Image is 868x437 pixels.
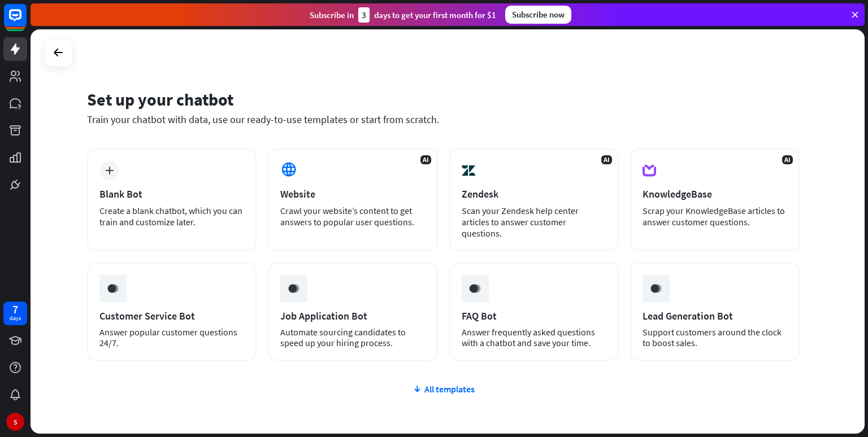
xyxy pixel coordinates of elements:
[87,383,800,395] div: All templates
[10,314,21,322] div: days
[643,327,787,348] div: Support customers around the clock to boost sales.
[505,6,571,24] div: Subscribe now
[462,309,606,322] div: FAQ Bot
[3,301,27,325] a: 7 days
[462,205,606,239] div: Scan your Zendesk help center articles to answer customer questions.
[87,89,800,110] div: Set up your chatbot
[6,413,24,431] div: S
[99,327,244,348] div: Answer popular customer questions 24/7.
[102,278,124,299] img: ceee058c6cabd4f577f8.gif
[12,304,18,314] div: 7
[420,155,431,164] span: AI
[464,278,485,299] img: ceee058c6cabd4f577f8.gif
[310,7,496,23] div: Subscribe in days to get your first month for $1
[283,278,305,299] img: ceee058c6cabd4f577f8.gif
[280,205,425,228] div: Crawl your website’s content to get answers to popular user questions.
[601,155,612,164] span: AI
[87,113,800,126] div: Train your chatbot with data, use our ready-to-use templates or start from scratch.
[643,187,787,200] div: KnowledgeBase
[358,7,370,23] div: 3
[280,187,425,200] div: Website
[280,309,425,322] div: Job Application Bot
[643,205,787,228] div: Scrap your KnowledgeBase articles to answer customer questions.
[99,187,244,200] div: Blank Bot
[105,167,114,174] i: plus
[462,187,606,200] div: Zendesk
[99,309,244,322] div: Customer Service Bot
[645,278,667,299] img: ceee058c6cabd4f577f8.gif
[643,309,787,322] div: Lead Generation Bot
[99,205,244,228] div: Create a blank chatbot, which you can train and customize later.
[462,327,606,348] div: Answer frequently asked questions with a chatbot and save your time.
[280,327,425,348] div: Automate sourcing candidates to speed up your hiring process.
[782,155,793,164] span: AI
